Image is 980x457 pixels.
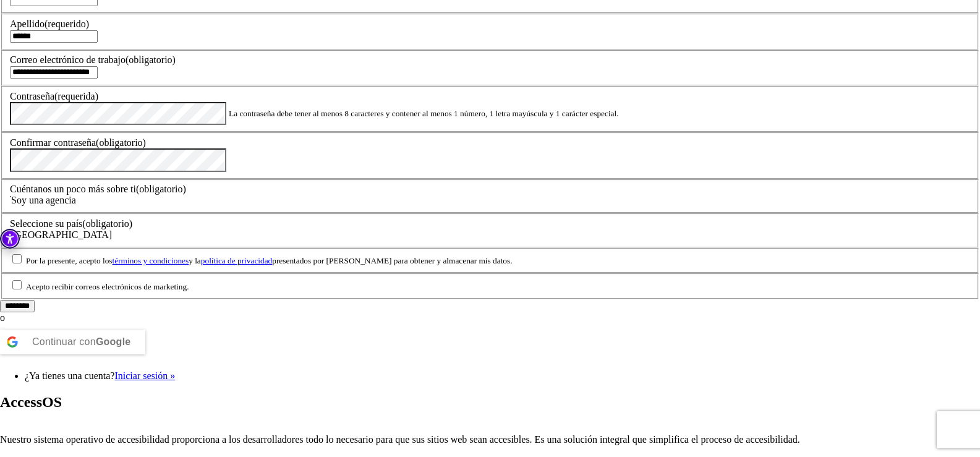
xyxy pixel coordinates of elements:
[11,229,112,240] span: Paraguay
[26,256,113,265] font: Por la presente, acepto los
[11,195,76,205] span: Soy una agencia
[11,229,112,240] font: [GEOGRAPHIC_DATA]
[10,137,96,148] font: Confirmar contraseña
[10,54,126,65] font: Correo electrónico de trabajo
[96,336,131,347] font: Google
[26,282,189,291] font: Acepto recibir correos electrónicos de marketing.
[114,370,175,381] a: Iniciar sesión »
[82,218,132,229] font: (obligatorio)
[113,256,189,265] a: términos y condiciones
[229,109,619,118] font: La contraseña debe tener al menos 8 caracteres y contener al menos 1 número, 1 letra mayúscula y ...
[10,91,54,101] font: Contraseña
[12,254,22,263] input: Por la presente, acepto lostérminos y condicionesy lapolítica de privacidadpresentados por [PERSO...
[32,336,96,347] font: Continuar con
[12,280,22,289] input: Acepto recibir correos electrónicos de marketing.
[201,256,272,265] a: política de privacidad
[136,184,186,194] font: (obligatorio)
[45,19,89,29] font: (requerido)
[10,184,136,194] font: Cuéntanos un poco más sobre ti
[10,218,82,229] font: Seleccione su país
[126,54,176,65] font: (obligatorio)
[96,137,146,148] font: (obligatorio)
[25,370,114,381] font: ¿Ya tienes una cuenta?
[272,256,512,265] font: presentados por [PERSON_NAME] para obtener y almacenar mis datos.
[189,256,201,265] font: y la
[54,91,98,101] font: (requerida)
[10,19,45,29] font: Apellido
